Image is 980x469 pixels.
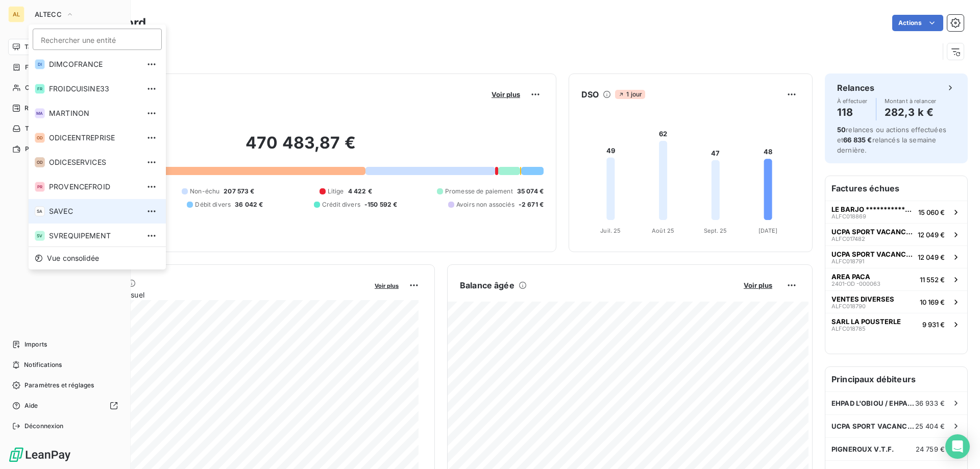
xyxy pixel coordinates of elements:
[916,445,945,453] span: 24 759 €
[831,250,914,258] span: UCPA SPORT VACANCES - SERRE CHEVALIER
[831,326,866,332] span: ALFC018785
[831,445,894,453] span: PIGNEROUX V.T.F.
[24,360,62,369] span: Notifications
[831,303,866,309] span: ALFC018790
[25,63,51,72] span: Factures
[25,124,46,133] span: Tâches
[49,108,139,118] span: MARTINON
[892,15,943,31] button: Actions
[920,298,945,306] span: 10 169 €
[922,320,945,329] span: 9 931 €
[831,422,915,430] span: UCPA SPORT VACANCES - SERRE CHEVALIER
[322,200,360,209] span: Crédit divers
[375,282,399,289] span: Voir plus
[49,84,139,94] span: FROIDCUISINE33
[49,182,139,192] span: PROVENCEFROID
[615,90,645,99] span: 1 jour
[445,187,513,196] span: Promesse de paiement
[35,10,62,18] span: ALTECC
[24,401,38,410] span: Aide
[35,157,45,167] div: OD
[8,447,71,463] img: Logo LeanPay
[235,200,263,209] span: 36 042 €
[47,253,99,263] span: Vue consolidée
[920,276,945,284] span: 11 552 €
[831,273,870,281] span: AREA PACA
[945,434,970,459] div: Open Intercom Messenger
[24,381,94,390] span: Paramètres et réglages
[825,290,967,313] button: VENTES DIVERSESALFC01879010 169 €
[35,231,45,241] div: SV
[195,200,231,209] span: Débit divers
[35,108,45,118] div: MA
[33,29,162,50] input: placeholder
[831,258,864,264] span: ALFC018791
[224,187,254,196] span: 207 573 €
[25,83,45,92] span: Clients
[190,187,219,196] span: Non-échu
[35,133,45,143] div: OD
[348,187,372,196] span: 4 422 €
[843,136,872,144] span: 66 835 €
[456,200,514,209] span: Avoirs non associés
[24,340,47,349] span: Imports
[517,187,544,196] span: 35 074 €
[24,42,72,52] span: Tableau de bord
[49,231,139,241] span: SVREQUIPEMENT
[24,422,64,431] span: Déconnexion
[831,295,894,303] span: VENTES DIVERSES
[364,200,398,209] span: -150 592 €
[915,399,945,407] span: 36 933 €
[652,227,674,234] tspan: Août 25
[704,227,727,234] tspan: Sept. 25
[837,104,868,120] h4: 118
[488,90,523,99] button: Voir plus
[825,223,967,245] button: UCPA SPORT VACANCES - SERRE CHEVALIERALFC01748212 049 €
[918,208,945,216] span: 15 060 €
[581,88,599,101] h6: DSO
[885,104,937,120] h4: 282,3 k €
[837,82,874,94] h6: Relances
[8,6,24,22] div: AL
[831,317,901,326] span: SARL LA POUSTERLE
[837,126,946,154] span: relances ou actions effectuées et relancés la semaine dernière.
[825,268,967,290] button: AREA PACA2401-OD -00006311 552 €
[35,59,45,69] div: DI
[35,206,45,216] div: SA
[744,281,772,289] span: Voir plus
[58,289,367,300] span: Chiffre d'affaires mensuel
[328,187,344,196] span: Litige
[35,84,45,94] div: FR
[741,281,775,290] button: Voir plus
[758,227,778,234] tspan: [DATE]
[831,281,880,287] span: 2401-OD -000063
[831,236,865,242] span: ALFC017482
[600,227,621,234] tspan: Juil. 25
[837,98,868,104] span: À effectuer
[460,279,514,291] h6: Balance âgée
[49,59,139,69] span: DIMCOFRANCE
[492,90,520,98] span: Voir plus
[25,144,56,154] span: Paiements
[825,176,967,201] h6: Factures échues
[837,126,846,134] span: 50
[58,133,544,163] h2: 470 483,87 €
[8,398,122,414] a: Aide
[49,133,139,143] span: ODICEENTREPRISE
[918,253,945,261] span: 12 049 €
[372,281,402,290] button: Voir plus
[831,228,914,236] span: UCPA SPORT VACANCES - SERRE CHEVALIER
[825,313,967,335] button: SARL LA POUSTERLEALFC0187859 931 €
[49,157,139,167] span: ODICESERVICES
[24,104,52,113] span: Relances
[825,245,967,268] button: UCPA SPORT VACANCES - SERRE CHEVALIERALFC01879112 049 €
[831,399,915,407] span: EHPAD L'OBIOU / EHPAD DE MENS
[915,422,945,430] span: 25 404 €
[918,231,945,239] span: 12 049 €
[519,200,544,209] span: -2 671 €
[35,182,45,192] div: PR
[885,98,937,104] span: Montant à relancer
[49,206,139,216] span: SAVEC
[825,367,967,391] h6: Principaux débiteurs
[831,213,866,219] span: ALFC018869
